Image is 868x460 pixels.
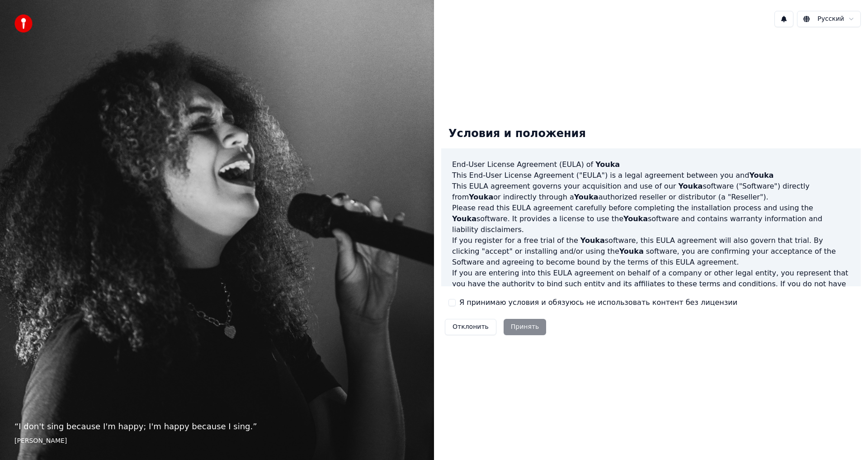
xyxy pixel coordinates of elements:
[619,247,644,256] span: Youka
[595,160,620,169] span: Youka
[452,181,850,203] p: This EULA agreement governs your acquisition and use of our software ("Software") directly from o...
[441,119,593,148] div: Условия и положения
[452,214,476,223] span: Youka
[452,235,850,268] p: If you register for a free trial of the software, this EULA agreement will also govern that trial...
[14,436,420,446] footer: [PERSON_NAME]
[452,170,850,181] p: This End-User License Agreement ("EULA") is a legal agreement between you and
[469,193,493,201] span: Youka
[749,171,774,180] span: Youka
[452,268,850,311] p: If you are entering into this EULA agreement on behalf of a company or other legal entity, you re...
[14,420,420,433] p: “ I don't sing because I'm happy; I'm happy because I sing. ”
[452,203,850,235] p: Please read this EULA agreement carefully before completing the installation process and using th...
[574,193,599,201] span: Youka
[445,319,496,335] button: Отклонить
[14,14,33,33] img: youka
[678,182,703,190] span: Youka
[623,214,648,223] span: Youka
[580,236,605,245] span: Youka
[459,297,737,308] label: Я принимаю условия и обязуюсь не использовать контент без лицензии
[452,159,850,170] h3: End-User License Agreement (EULA) of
